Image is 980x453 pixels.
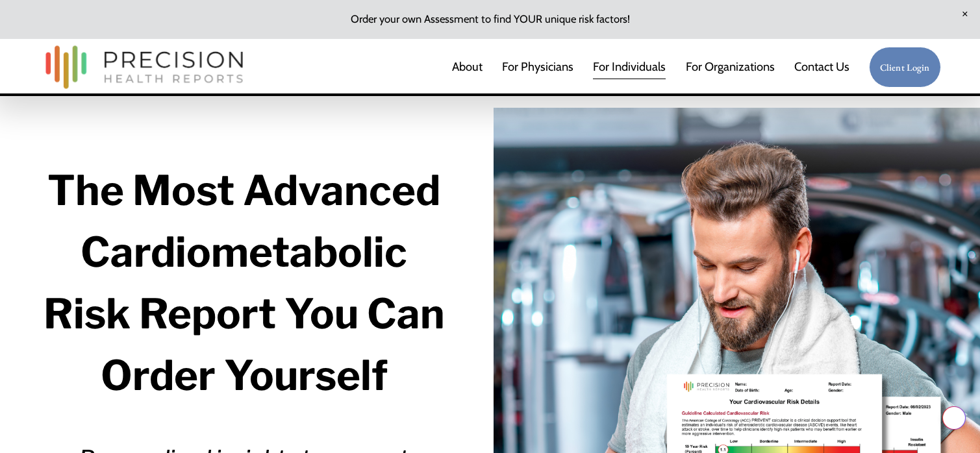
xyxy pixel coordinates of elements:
a: About [452,54,483,80]
a: For Physicians [502,54,573,80]
a: For Individuals [593,54,666,80]
a: Client Login [869,47,941,88]
iframe: Chat Widget [915,391,980,453]
span: For Organizations [686,55,775,79]
img: Precision Health Reports [39,40,249,95]
a: folder dropdown [686,54,775,80]
strong: The Most Advanced Cardiometabolic Risk Report You Can Order Yourself [44,165,453,400]
a: Contact Us [794,54,849,80]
